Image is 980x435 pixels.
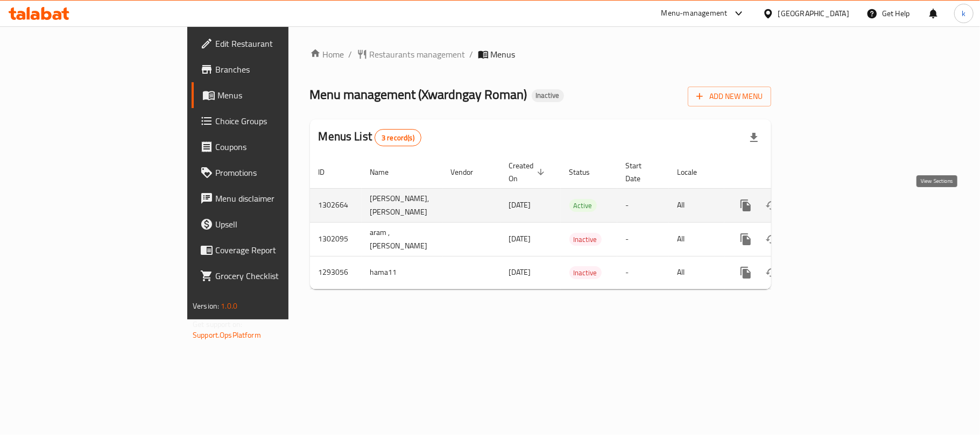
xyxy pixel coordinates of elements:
[759,260,785,286] button: Change Status
[778,8,849,19] div: [GEOGRAPHIC_DATA]
[569,267,602,279] span: Inactive
[310,156,845,289] table: enhanced table
[532,89,564,102] div: Inactive
[470,48,474,61] li: /
[375,133,421,143] span: 3 record(s)
[215,140,342,153] span: Coupons
[451,166,488,179] span: Vendor
[733,226,759,252] button: more
[192,31,351,56] a: Edit Restaurant
[192,186,351,211] a: Menu disclaimer
[310,82,527,106] span: Menu management ( Xwardngay Roman )
[569,233,602,246] div: Inactive
[617,188,669,222] td: -
[509,265,531,279] span: [DATE]
[669,256,724,289] td: All
[217,89,342,102] span: Menus
[319,166,339,179] span: ID
[357,48,466,61] a: Restaurants management
[215,244,342,256] span: Coverage Report
[192,211,351,237] a: Upsell
[696,90,763,103] span: Add New Menu
[375,129,421,146] div: Total records count
[319,129,421,146] h2: Menus List
[741,125,767,151] div: Export file
[193,317,242,331] span: Get support on:
[617,256,669,289] td: -
[491,48,516,61] span: Menus
[962,8,965,19] span: k
[215,192,342,205] span: Menu disclaimer
[215,166,342,179] span: Promotions
[617,222,669,256] td: -
[569,233,602,246] span: Inactive
[193,328,261,342] a: Support.OpsPlatform
[215,115,342,127] span: Choice Groups
[669,188,724,222] td: All
[733,260,759,286] button: more
[626,159,656,185] span: Start Date
[192,263,351,289] a: Grocery Checklist
[215,269,342,282] span: Grocery Checklist
[759,192,785,218] button: Change Status
[724,156,845,189] th: Actions
[661,7,728,20] div: Menu-management
[192,134,351,160] a: Coupons
[215,63,342,76] span: Branches
[221,299,237,313] span: 1.0.0
[215,218,342,231] span: Upsell
[192,82,351,108] a: Menus
[362,256,442,289] td: hama11
[569,166,604,179] span: Status
[362,188,442,222] td: [PERSON_NAME], [PERSON_NAME]
[509,159,548,185] span: Created On
[370,166,403,179] span: Name
[192,108,351,134] a: Choice Groups
[193,299,219,313] span: Version:
[509,198,531,212] span: [DATE]
[759,226,785,252] button: Change Status
[362,222,442,256] td: aram , [PERSON_NAME]
[215,37,342,50] span: Edit Restaurant
[370,48,466,61] span: Restaurants management
[192,56,351,82] a: Branches
[192,160,351,186] a: Promotions
[310,48,771,61] nav: breadcrumb
[669,222,724,256] td: All
[678,166,711,179] span: Locale
[532,91,564,100] span: Inactive
[192,237,351,263] a: Coverage Report
[733,192,759,218] button: more
[688,87,771,106] button: Add New Menu
[569,199,597,212] span: Active
[509,232,531,246] span: [DATE]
